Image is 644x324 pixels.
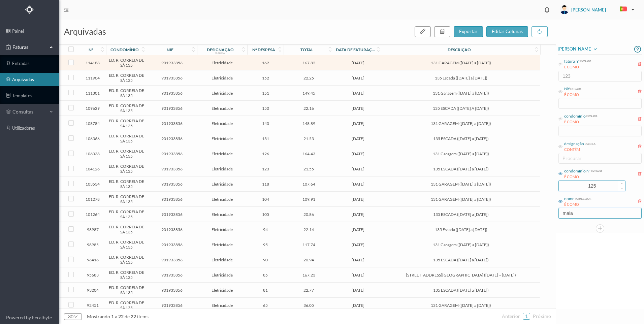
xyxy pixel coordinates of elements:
span: 131 GARAGEM ([DATE] a [DATE]) [384,182,538,187]
span: 98987 [81,227,104,232]
span: ED. R. CORREIA DE SÁ 135 [108,300,145,310]
span: 131 GARAGEM ([DATE] a [DATE]) [384,121,538,126]
span: 901933856 [149,151,195,156]
div: nº despesa [252,47,275,52]
span: [DATE] [335,197,380,202]
span: [DATE] [335,288,380,293]
i: icon: up [621,183,623,185]
span: 901933856 [149,272,195,278]
span: ED. R. CORREIA DE SÁ 135 [108,149,145,159]
span: Eletricidade [199,91,246,96]
span: [DATE] [335,272,380,278]
div: 30 [68,312,73,322]
div: nome [564,196,574,202]
span: 108784 [81,121,104,126]
span: 95 [249,242,282,247]
span: [DATE] [335,121,380,126]
span: 22.14 [285,227,332,232]
span: 93204 [81,288,104,293]
span: 104126 [81,166,104,171]
span: 21.55 [285,166,332,171]
span: 22 [117,314,125,319]
span: 140 [249,121,282,126]
span: 131 Garagem ([DATE] a [DATE]) [384,151,538,156]
span: 135 ESCADA ([DATE] a [DATE]) [384,212,538,217]
div: É COMO [564,64,591,70]
span: 162 [249,60,282,65]
span: 901933856 [149,60,195,65]
span: 20.94 [285,257,332,262]
span: [DATE] [335,60,380,65]
span: 135 Escada ([DATE] a [DATE]) [384,75,538,80]
div: condomínio [564,113,586,119]
div: entrada [570,86,581,91]
button: exportar [454,26,483,37]
span: [DATE] [335,242,380,247]
span: 901933856 [149,288,195,293]
div: CONTÉM [564,147,595,153]
span: 131 GARAGEM ([DATE] a [DATE]) [384,197,538,202]
span: 901933856 [149,182,195,187]
span: 65 [249,303,282,308]
span: 151 [249,91,282,96]
i: icon: down [621,187,623,190]
span: ED. R. CORREIA DE SÁ 135 [108,285,145,295]
span: 167.23 [285,272,332,278]
div: total [300,47,313,52]
div: designação [564,141,584,147]
span: Eletricidade [199,303,246,308]
span: [DATE] [335,106,380,111]
span: ED. R. CORREIA DE SÁ 135 [108,103,145,113]
span: ED. R. CORREIA DE SÁ 135 [108,179,145,189]
img: Logo [25,5,34,14]
span: Eletricidade [199,136,246,141]
span: 901933856 [149,166,195,171]
span: 167.82 [285,60,332,65]
span: Eletricidade [199,242,246,247]
div: condomínio nº [564,168,590,174]
span: ED. R. CORREIA DE SÁ 135 [108,270,145,280]
span: [PERSON_NAME] [558,45,598,53]
span: 107.64 [285,182,332,187]
span: 81 [249,288,282,293]
span: 135 ESCADA ([DATE] a [DATE]) [384,257,538,262]
span: 135 ESCADA ([DATE] a [DATE]) [384,136,538,141]
span: ED. R. CORREIA DE SÁ 135 [108,224,145,234]
div: entrada [580,58,591,63]
span: exportar [459,28,478,34]
span: 22.25 [285,75,332,80]
span: 94 [249,227,282,232]
div: condomínio [110,47,139,52]
div: rubrica [215,52,225,54]
span: 131 GARAGEM ([DATE] a [DATE]) [384,303,538,308]
span: 36.05 [285,303,332,308]
span: Eletricidade [199,197,246,202]
span: 901933856 [149,121,195,126]
i: icon: menu-fold [64,7,69,12]
span: 20.86 [285,212,332,217]
div: nif [167,47,173,52]
span: próximo [533,313,551,319]
span: 901933856 [149,136,195,141]
span: [DATE] [335,182,380,187]
span: 135 ESCADA ([DATE] a [DATE]) [384,288,538,293]
span: ED. R. CORREIA DE SÁ 135 [108,58,145,68]
span: 101278 [81,197,104,202]
i: icon: question-circle-o [634,44,641,54]
span: mostrando [87,314,110,319]
span: 135 Escada ([DATE] a [DATE]) [384,227,538,232]
span: Eletricidade [199,166,246,171]
span: 118 [249,182,282,187]
i: icon: down [73,315,78,319]
span: Eletricidade [199,212,246,217]
div: entrada [586,113,598,118]
span: ED. R. CORREIA DE SÁ 135 [108,88,145,98]
div: fornecedor [574,196,591,201]
span: 104 [249,197,282,202]
span: Increase Value [618,181,625,186]
span: ED. R. CORREIA DE SÁ 135 [108,209,145,219]
span: Eletricidade [199,257,246,262]
span: Eletricidade [199,106,246,111]
span: 85 [249,272,282,278]
span: Eletricidade [199,121,246,126]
